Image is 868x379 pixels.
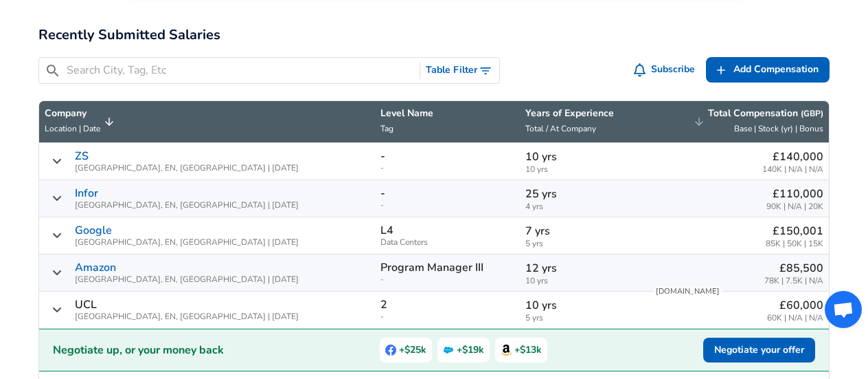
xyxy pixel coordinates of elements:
span: Total Compensation (GBP) Base | Stock (yr) | Bonus [652,107,823,137]
h2: Negotiate up, or your money back [53,342,224,358]
span: CompanyLocation | Date [45,107,118,137]
a: Google [75,224,112,237]
span: Base | Stock (yr) | Bonus [734,123,823,134]
span: +$25k [380,338,432,362]
span: 140K | N/A | N/A [762,165,823,174]
p: L4 [380,224,393,237]
p: £140,000 [762,149,823,165]
span: 5 yrs [525,239,641,248]
a: ZS [75,150,89,162]
a: Negotiate up, or your money backFacebook+$25kSalesforce+$19kAmazon+$13kNegotiate your offer [39,329,829,372]
span: Add Compensation [733,61,819,78]
span: 85K | 50K | 15K [766,239,823,248]
span: [GEOGRAPHIC_DATA], EN, [GEOGRAPHIC_DATA] | [DATE] [75,312,299,321]
p: Years of Experience [525,107,641,120]
span: [GEOGRAPHIC_DATA], EN, [GEOGRAPHIC_DATA] | [DATE] [75,275,299,284]
span: 10 yrs [525,165,641,174]
span: Negotiate your offer [714,342,804,359]
p: £150,001 [766,223,823,239]
p: UCL [75,299,97,311]
span: +$13k [495,338,547,362]
span: Data Centers [380,238,514,247]
span: Tag [380,123,393,134]
p: 10 yrs [525,297,641,314]
p: - [380,150,385,162]
span: - [380,164,514,173]
p: 10 yrs [525,149,641,165]
span: - [380,312,514,321]
a: Add Compensation [706,57,830,83]
span: - [380,201,514,210]
span: [GEOGRAPHIC_DATA], EN, [GEOGRAPHIC_DATA] | [DATE] [75,164,299,173]
span: 60K | N/A | N/A [767,314,823,323]
h2: Recently Submitted Salaries [38,24,830,46]
div: Open chat [825,291,862,328]
button: Toggle Search Filters [420,58,499,83]
span: 90K | N/A | 20K [766,202,823,211]
img: Amazon [501,345,512,356]
span: [GEOGRAPHIC_DATA], EN, [GEOGRAPHIC_DATA] | [DATE] [75,238,299,247]
p: £85,500 [764,260,823,277]
p: Company [45,107,100,120]
img: Salesforce [443,345,454,356]
img: Facebook [385,345,396,356]
p: Program Manager III [380,261,483,274]
span: 4 yrs [525,202,641,211]
span: Total / At Company [525,123,596,134]
button: Subscribe [631,57,701,83]
span: 78K | 7.5K | N/A [764,277,823,285]
p: £110,000 [766,186,823,202]
p: Total Compensation [708,107,823,120]
span: - [380,275,514,284]
span: 5 yrs [525,314,641,323]
span: [GEOGRAPHIC_DATA], EN, [GEOGRAPHIC_DATA] | [DATE] [75,201,299,210]
p: - [380,187,385,199]
button: (GBP) [801,108,823,120]
span: +$19k [437,338,490,362]
p: 2 [380,299,387,311]
p: Level Name [380,107,514,120]
p: 25 yrs [525,186,641,202]
span: 10 yrs [525,277,641,285]
p: 7 yrs [525,223,641,239]
button: Negotiate your offer [703,338,815,363]
span: Location | Date [45,123,100,134]
input: Search City, Tag, Etc [67,62,414,79]
p: £60,000 [767,297,823,314]
a: Infor [75,187,98,199]
p: 12 yrs [525,260,641,277]
a: Amazon [75,261,116,274]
